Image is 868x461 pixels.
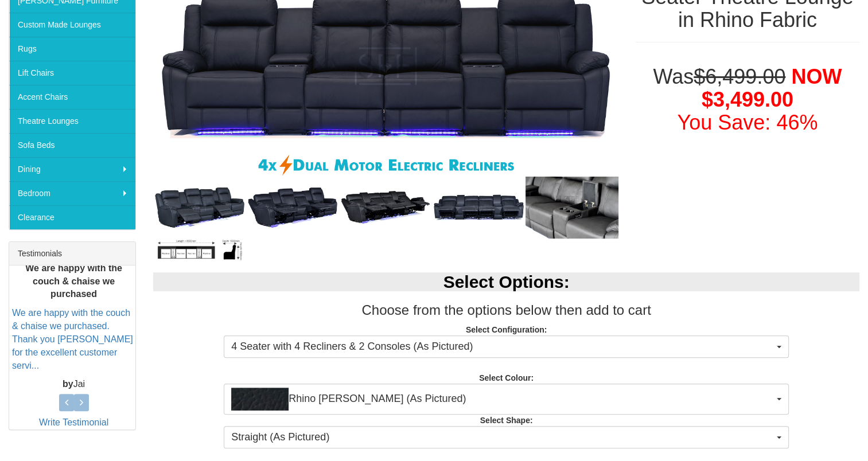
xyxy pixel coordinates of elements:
[9,205,135,229] a: Clearance
[9,133,135,157] a: Sofa Beds
[480,416,533,425] strong: Select Shape:
[443,272,570,291] b: Select Options:
[63,380,73,389] b: by
[9,181,135,205] a: Bedroom
[153,303,859,318] h3: Choose from the options below then add to cart
[677,111,818,134] font: You Save: 46%
[9,157,135,181] a: Dining
[636,65,859,134] h1: Was
[479,373,534,382] strong: Select Colour:
[224,384,789,415] button: Rhino Jett (As Pictured)Rhino [PERSON_NAME] (As Pictured)
[9,242,135,265] div: Testimonials
[9,37,135,61] a: Rugs
[231,388,774,411] span: Rhino [PERSON_NAME] (As Pictured)
[231,388,289,411] img: Rhino Jett (As Pictured)
[9,61,135,85] a: Lift Chairs
[224,335,789,358] button: 4 Seater with 4 Recliners & 2 Consoles (As Pictured)
[231,339,774,354] span: 4 Seater with 4 Recliners & 2 Consoles (As Pictured)
[12,378,135,392] p: Jai
[694,65,785,88] del: $6,499.00
[39,417,108,427] a: Write Testimonial
[9,109,135,133] a: Theatre Lounges
[702,65,842,111] span: NOW $3,499.00
[224,426,789,449] button: Straight (As Pictured)
[9,85,135,109] a: Accent Chairs
[12,308,133,370] a: We are happy with the couch & chaise we purchased. Thank you [PERSON_NAME] for the excellent cust...
[9,13,135,37] a: Custom Made Lounges
[25,263,122,299] b: We are happy with the couch & chaise we purchased
[466,325,547,334] strong: Select Configuration:
[231,430,774,445] span: Straight (As Pictured)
